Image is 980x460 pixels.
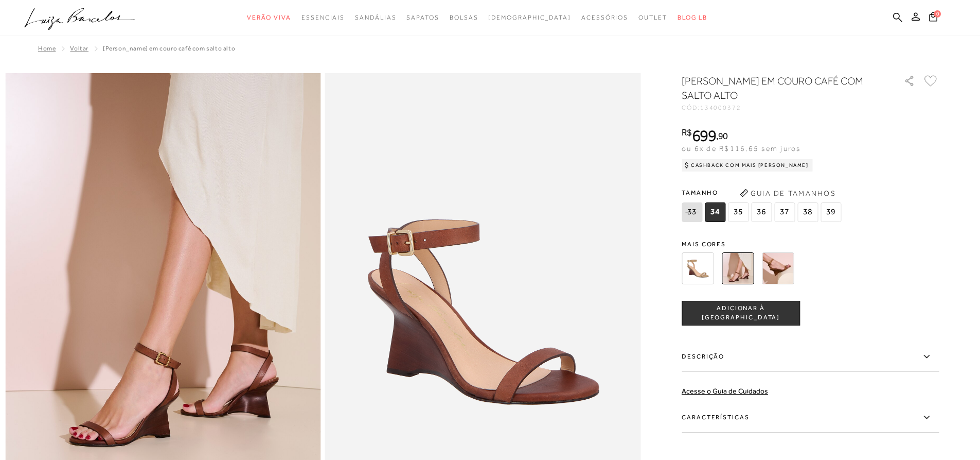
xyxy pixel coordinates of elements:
[682,159,813,172] div: Cashback com Mais [PERSON_NAME]
[682,202,702,222] span: 33
[934,10,941,18] span: 0
[682,128,692,137] i: R$
[692,126,716,145] span: 699
[581,8,628,27] a: noSubCategoriesText
[488,8,571,27] a: noSubCategoriesText
[762,252,794,284] img: SANDÁLIA ANABELA EM COURO CARAMELO COM SALTO ALTO
[700,104,741,111] span: 134000372
[682,185,844,200] span: Tamanho
[728,202,749,222] span: 35
[682,403,939,433] label: Características
[682,105,887,111] div: CÓD:
[682,342,939,372] label: Descrição
[774,202,795,222] span: 37
[355,8,396,27] a: noSubCategoriesText
[103,45,235,52] span: [PERSON_NAME] EM COURO CAFÉ COM SALTO ALTO
[797,202,818,222] span: 38
[638,14,667,21] span: Outlet
[247,8,291,27] a: noSubCategoriesText
[682,144,800,152] span: ou 6x de R$116,65 sem juros
[638,8,667,27] a: noSubCategoriesText
[821,202,841,222] span: 39
[926,11,940,25] button: 0
[70,45,88,52] a: Voltar
[355,14,396,21] span: Sandálias
[406,14,439,21] span: Sapatos
[450,14,478,21] span: Bolsas
[678,8,707,27] a: BLOG LB
[38,45,56,52] a: Home
[488,14,571,21] span: [DEMOGRAPHIC_DATA]
[581,14,628,21] span: Acessórios
[716,131,728,141] i: ,
[682,252,714,284] img: SANDÁLIA ANABELA EM COURO BEGE FENDI COM SALTO ALTO
[682,387,768,395] a: Acesse o Guia de Cuidados
[736,185,839,201] button: Guia de Tamanhos
[301,14,345,21] span: Essenciais
[247,14,291,21] span: Verão Viva
[705,202,725,222] span: 34
[718,130,728,141] span: 90
[406,8,439,27] a: noSubCategoriesText
[301,8,345,27] a: noSubCategoriesText
[678,14,707,21] span: BLOG LB
[682,304,799,322] span: ADICIONAR À [GEOGRAPHIC_DATA]
[751,202,772,222] span: 36
[682,241,939,247] span: Mais cores
[450,8,478,27] a: noSubCategoriesText
[682,301,800,326] button: ADICIONAR À [GEOGRAPHIC_DATA]
[722,252,754,284] img: SANDÁLIA ANABELA EM COURO CAFÉ COM SALTO ALTO
[682,74,875,103] h1: [PERSON_NAME] EM COURO CAFÉ COM SALTO ALTO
